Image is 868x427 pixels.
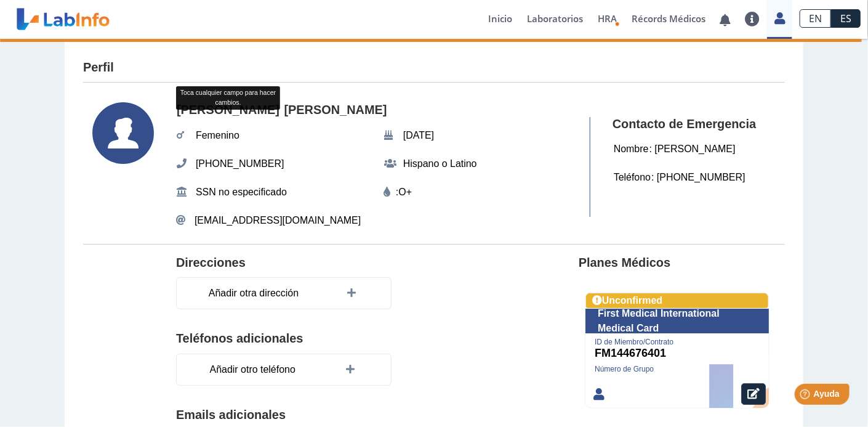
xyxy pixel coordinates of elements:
div: : [PHONE_NUMBER] [606,166,752,189]
span: [DATE] [400,124,438,147]
h4: Teléfonos adicionales [176,331,484,346]
span: [PHONE_NUMBER] [192,153,288,175]
span: [PERSON_NAME] [173,99,283,121]
editable: O+ [398,185,412,200]
a: ES [831,9,861,28]
iframe: Help widget launcher [758,379,854,413]
span: Añadir otro teléfono [206,359,299,381]
span: HRA [598,12,617,25]
h4: Contacto de Emergencia [613,117,765,132]
h4: Direcciones [176,256,246,270]
span: Femenino [192,124,243,147]
h4: Perfil [83,60,114,75]
h4: Emails adicionales [176,408,484,423]
div: : [384,185,579,200]
span: Hispano o Latino [400,153,481,175]
span: Añadir otra dirección [205,282,302,304]
a: EN [800,9,831,28]
span: Teléfono [610,166,654,189]
div: : [PERSON_NAME] [606,137,742,161]
h4: Planes Médicos [579,256,670,270]
span: [EMAIL_ADDRESS][DOMAIN_NAME] [195,213,361,228]
div: Toca cualquier campo para hacer cambios. [176,86,280,110]
span: SSN no especificado [192,181,291,203]
span: [PERSON_NAME] [281,99,391,121]
span: Nombre [610,138,653,160]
